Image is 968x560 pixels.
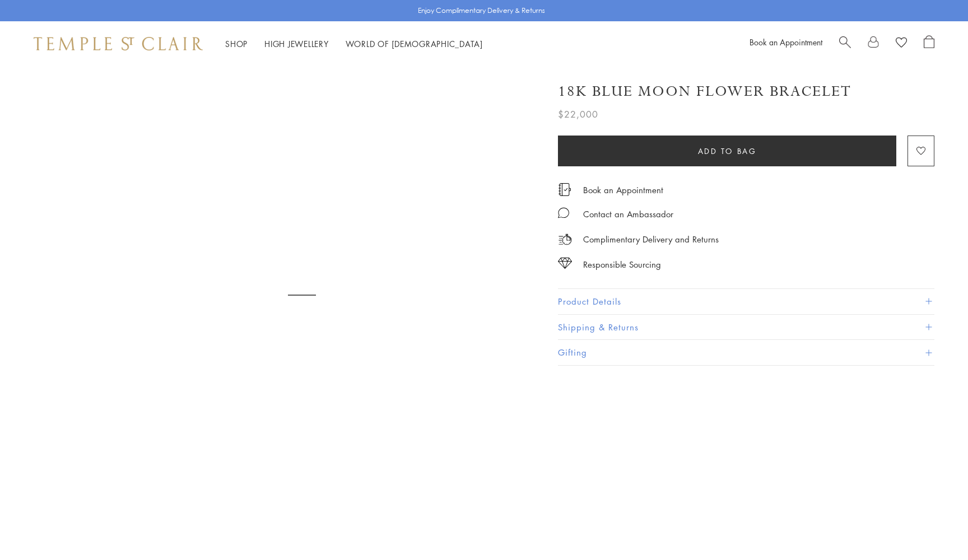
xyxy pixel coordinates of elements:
[558,232,572,246] img: icon_delivery.svg
[418,5,545,16] p: Enjoy Complimentary Delivery & Returns
[558,107,598,122] span: $22,000
[558,136,896,166] button: Add to bag
[583,184,663,196] a: Book an Appointment
[558,289,934,314] button: Product Details
[264,38,329,49] a: High JewelleryHigh Jewellery
[225,38,248,49] a: ShopShop
[896,35,907,52] a: View Wishlist
[583,207,673,221] div: Contact an Ambassador
[558,183,571,196] img: icon_appointment.svg
[558,315,934,340] button: Shipping & Returns
[583,232,719,246] p: Complimentary Delivery and Returns
[558,82,851,101] h1: 18K Blue Moon Flower Bracelet
[558,340,934,365] button: Gifting
[924,35,934,52] a: Open Shopping Bag
[34,37,203,50] img: Temple St. Clair
[750,36,822,48] a: Book an Appointment
[912,507,957,549] iframe: Gorgias live chat messenger
[583,258,661,272] div: Responsible Sourcing
[558,207,569,218] img: MessageIcon-01_2.svg
[558,258,572,269] img: icon_sourcing.svg
[839,35,851,52] a: Search
[698,145,757,157] span: Add to bag
[346,38,483,49] a: World of [DEMOGRAPHIC_DATA]World of [DEMOGRAPHIC_DATA]
[225,37,483,51] nav: Main navigation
